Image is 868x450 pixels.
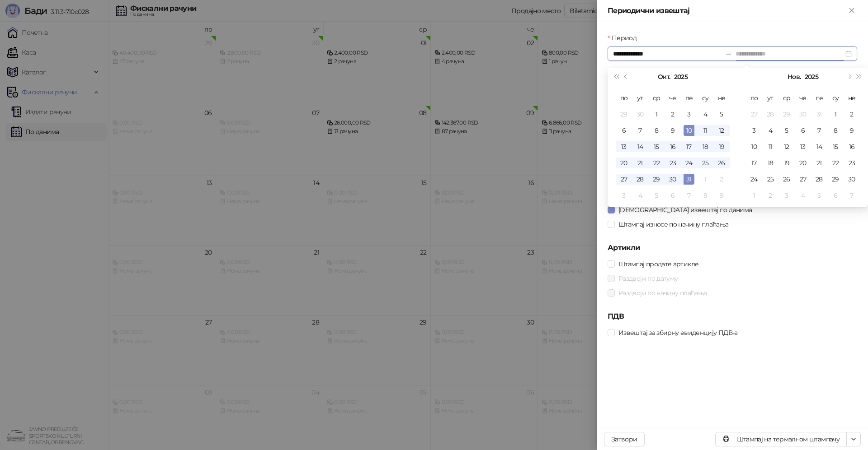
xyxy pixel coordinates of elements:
td: 2025-11-10 [746,139,762,155]
td: 2025-11-03 [616,187,632,204]
div: 31 [684,174,694,185]
td: 2025-11-15 [827,139,844,155]
button: Изабери годину [674,68,688,86]
div: 26 [781,174,792,185]
div: 29 [830,174,841,185]
td: 2025-10-09 [665,122,681,139]
td: 2025-10-10 [681,122,697,139]
td: 2025-11-11 [762,139,778,155]
h5: Артикли [608,242,857,253]
div: 8 [651,125,662,136]
td: 2025-10-31 [811,106,827,122]
div: 31 [814,109,825,120]
td: 2025-11-27 [795,171,811,187]
div: 15 [830,141,841,152]
td: 2025-10-24 [681,155,697,171]
div: 11 [765,141,776,152]
td: 2025-12-03 [778,187,795,204]
td: 2025-11-06 [665,187,681,204]
div: 4 [700,109,711,120]
span: [DEMOGRAPHIC_DATA] извештај по данима [615,205,755,215]
div: 9 [846,125,857,136]
td: 2025-10-20 [616,155,632,171]
button: Претходни месец (PageUp) [621,68,631,86]
div: 8 [830,125,841,136]
div: 14 [814,141,825,152]
div: 19 [716,141,727,152]
div: 29 [781,109,792,120]
div: 24 [749,174,759,185]
td: 2025-10-19 [713,139,730,155]
td: 2025-11-08 [827,122,844,139]
div: 3 [618,190,629,201]
div: 6 [618,125,629,136]
button: Изабери месец [658,68,670,86]
div: 22 [651,158,662,168]
td: 2025-10-29 [648,171,665,187]
td: 2025-11-05 [778,122,795,139]
div: 7 [846,190,857,201]
div: 25 [700,158,711,168]
td: 2025-10-05 [713,106,730,122]
button: Следећи месец (PageDown) [844,68,854,86]
td: 2025-10-07 [632,122,648,139]
td: 2025-11-19 [778,155,795,171]
td: 2025-09-30 [632,106,648,122]
div: 10 [684,125,694,136]
th: ут [762,90,778,106]
td: 2025-10-01 [648,106,665,122]
td: 2025-12-01 [746,187,762,204]
div: 24 [684,158,694,168]
button: Претходна година (Control + left) [611,68,621,86]
h5: ПДВ [608,311,857,322]
td: 2025-10-28 [762,106,778,122]
div: 13 [797,141,808,152]
div: 30 [797,109,808,120]
div: 18 [765,158,776,168]
div: 21 [635,158,646,168]
div: 5 [781,125,792,136]
div: 23 [667,158,678,168]
div: 23 [846,158,857,168]
div: 17 [749,158,759,168]
td: 2025-10-03 [681,106,697,122]
div: 7 [684,190,694,201]
div: 30 [635,109,646,120]
div: 12 [781,141,792,152]
input: Период [613,49,721,59]
td: 2025-10-06 [616,122,632,139]
div: 9 [667,125,678,136]
td: 2025-10-04 [697,106,713,122]
span: swap-right [725,50,732,57]
div: 2 [716,174,727,185]
td: 2025-11-18 [762,155,778,171]
span: Раздвоји по начину плаћања [615,288,710,298]
td: 2025-10-21 [632,155,648,171]
div: 10 [749,141,759,152]
div: 2 [765,190,776,201]
td: 2025-11-01 [827,106,844,122]
label: Период [608,33,642,43]
div: 20 [797,158,808,168]
td: 2025-10-23 [665,155,681,171]
td: 2025-11-22 [827,155,844,171]
div: 26 [716,158,727,168]
div: 5 [651,190,662,201]
th: ср [778,90,795,106]
span: Штампај износе по начину плаћања [615,219,732,229]
td: 2025-11-02 [713,171,730,187]
button: Изабери месец [788,68,801,86]
td: 2025-12-05 [811,187,827,204]
td: 2025-10-11 [697,122,713,139]
th: че [795,90,811,106]
th: пе [811,90,827,106]
td: 2025-10-08 [648,122,665,139]
th: ут [632,90,648,106]
div: 4 [797,190,808,201]
div: 15 [651,141,662,152]
div: 5 [716,109,727,120]
div: 17 [684,141,694,152]
div: 2 [667,109,678,120]
div: 27 [797,174,808,185]
td: 2025-12-04 [795,187,811,204]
